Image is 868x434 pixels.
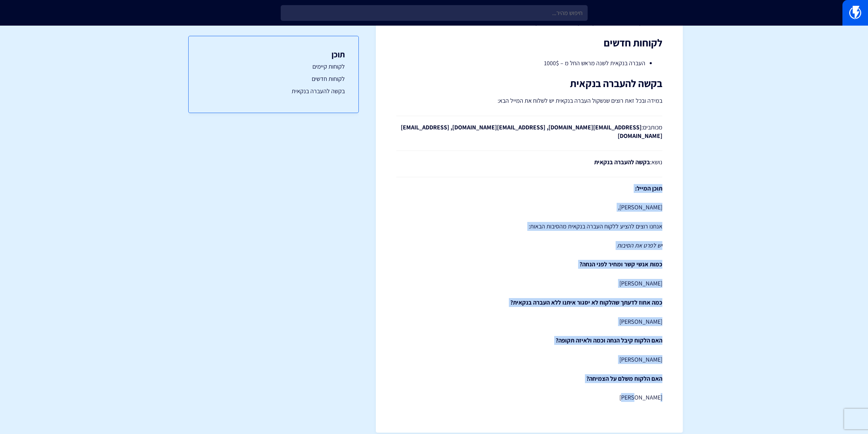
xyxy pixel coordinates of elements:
[281,5,588,21] input: חיפוש מהיר...
[510,298,662,306] strong: כמה אחוז לדעתך שהלקוח לא יסגור איתנו ללא העברה בנקאית?
[556,336,662,344] strong: האם הלקוח קיבל הנחה וכמה ולאיזה תקופה?
[396,355,662,364] p: [PERSON_NAME]
[594,158,650,166] strong: בקשה להעברה בנקאית
[586,375,662,382] strong: האם הלקוח משלם על הצמיחה?
[396,123,662,140] p: מכותבים:
[202,62,345,71] a: לקוחות קיימים
[396,78,662,89] h2: בקשה להעברה בנקאית
[396,393,662,402] p: [PERSON_NAME]
[396,96,662,106] p: במידה ובכל זאת רוצים שנשקול העברה בנקאית יש לשלוח את המייל הבא:
[396,222,662,231] p: אנחנו רוצים להציע ללקוח העברה בנקאית מהסיבות הבאות:
[202,50,345,59] h3: תוכן
[396,37,662,48] h2: לקוחות חדשים
[396,317,662,326] p: [PERSON_NAME]
[396,203,662,212] p: [PERSON_NAME],
[635,184,662,192] strong: תוכן המייל:
[202,74,345,83] a: לקוחות חדשים
[401,123,662,140] strong: [EMAIL_ADDRESS][DOMAIN_NAME], [EMAIL_ADDRESS][DOMAIN_NAME], [EMAIL_ADDRESS][DOMAIN_NAME]
[579,260,662,268] strong: כמות אנשי קשר ומחיר לפני הנחה?
[617,241,662,249] em: יש לפרט את הסיבות
[396,158,662,167] p: נושא:
[202,87,345,96] a: בקשה להעברה בנקאית
[396,279,662,288] p: [PERSON_NAME]
[413,59,645,68] li: העברה בנקאית לשנה מראש החל מ – 1000$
